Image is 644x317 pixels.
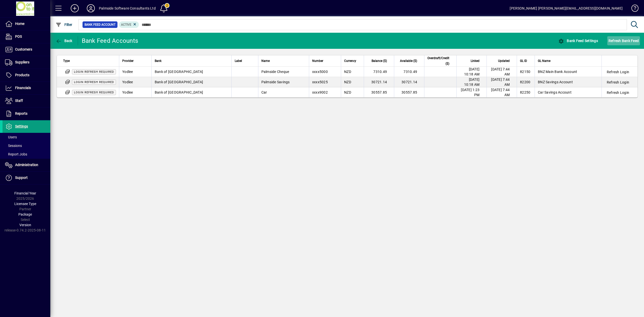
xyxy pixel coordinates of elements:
[312,80,328,84] span: xxxx5025
[312,58,323,64] span: Number
[155,58,228,64] div: Bank
[15,176,28,180] span: Support
[538,80,573,84] span: BNZ Savings Account
[3,30,50,43] a: POS
[63,58,116,64] div: Type
[397,58,422,64] div: Available ($)
[394,67,424,77] td: 7310.49
[99,4,156,12] div: Palmside Software Consultants Ltd
[487,87,517,97] td: [DATE] 7:44 AM
[72,90,116,94] app-status-label: Multi-factor authentication (MFA) refresh required
[235,58,242,64] span: Label
[18,212,32,216] span: Package
[82,37,138,45] div: Bank Feed Accounts
[121,23,131,26] span: Active
[364,87,394,97] td: 30557.85
[67,4,83,13] button: Add
[261,58,306,64] div: Name
[5,144,22,148] span: Sessions
[609,37,639,45] span: Refresh Bank Feed
[344,58,361,64] div: Currency
[56,23,72,27] span: Filter
[122,80,133,84] span: Yodlee
[15,124,28,128] span: Settings
[122,58,134,64] span: Provider
[344,80,351,84] span: NZD
[5,152,27,156] span: Report Jobs
[607,69,629,74] span: Refresh Login
[394,77,424,87] td: 30721.14
[15,22,24,26] span: Home
[364,67,394,77] td: 7310.49
[56,39,72,43] span: Back
[607,80,629,85] span: Refresh Login
[312,90,328,94] span: xxxx9002
[520,58,527,64] span: GL ID
[122,58,148,64] div: Provider
[538,70,577,74] span: BNZ Main Bank Account
[261,70,289,74] span: Palmside Cheque
[628,1,638,17] a: Knowledge Base
[15,99,23,103] span: Staff
[538,90,572,94] span: Car Savings Account
[487,77,517,87] td: [DATE] 7:44 AM
[557,36,599,45] button: Bank Feed Settings
[607,90,629,95] span: Refresh Login
[520,80,530,84] span: 82200
[15,60,29,64] span: Suppliers
[85,22,115,27] span: Bank Feed Account
[312,70,328,74] span: xxxx5000
[3,69,50,82] a: Products
[5,135,17,139] span: Users
[54,20,74,29] button: Filter
[63,58,70,64] span: Type
[456,77,487,87] td: [DATE] 10:18 AM
[3,141,50,150] a: Sessions
[312,58,338,64] div: Number
[72,69,116,73] app-status-label: Multi-factor authentication (MFA) refresh required
[427,55,449,66] span: Overdraft/Credit ($)
[261,90,267,94] span: Car
[400,58,417,64] span: Available ($)
[261,80,290,84] span: Palmside Savings
[19,223,31,227] span: Version
[498,58,510,64] span: Updated
[3,133,50,141] a: Users
[15,34,22,38] span: POS
[72,80,116,84] app-status-label: Multi-factor authentication (MFA) refresh required
[344,90,351,94] span: NZD
[155,70,203,74] span: Bank of [GEOGRAPHIC_DATA]
[364,77,394,87] td: 30721.14
[490,58,514,64] div: Updated
[344,58,356,64] span: Currency
[3,18,50,30] a: Home
[15,111,27,115] span: Reports
[538,58,598,64] div: GL Name
[3,107,50,120] a: Reports
[14,191,36,195] span: Financial Year
[538,58,550,64] span: GL Name
[74,70,114,73] span: Login refresh required
[372,58,387,64] span: Balance ($)
[520,58,532,64] div: GL ID
[15,86,31,90] span: Financials
[3,159,50,171] a: Administration
[122,70,133,74] span: Yodlee
[14,202,36,206] span: Licensee Type
[456,67,487,77] td: [DATE] 10:18 AM
[487,67,517,77] td: [DATE] 7:44 AM
[520,90,530,94] span: 82250
[15,73,29,77] span: Products
[155,90,203,94] span: Bank of [GEOGRAPHIC_DATA]
[3,82,50,94] a: Financials
[83,4,99,13] button: Profile
[3,172,50,184] a: Support
[605,88,631,97] button: Refresh Login
[3,95,50,107] a: Staff
[50,36,78,45] app-page-header-button: Back
[15,47,32,51] span: Customers
[394,87,424,97] td: 30557.85
[607,36,640,45] button: Refresh Bank Feed
[460,58,484,64] div: Linked
[605,78,631,87] button: Refresh Login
